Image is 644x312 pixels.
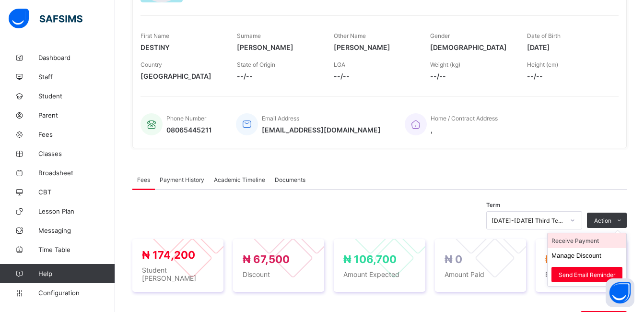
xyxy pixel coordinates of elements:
span: Help [38,270,115,277]
span: Parent [38,111,115,119]
span: ₦ 67,500 [243,253,290,265]
span: [DATE] [527,43,609,51]
span: Country [141,61,162,68]
li: dropdown-list-item-text-1 [548,248,626,263]
span: Student [38,92,115,100]
span: [PERSON_NAME] [237,43,319,51]
span: Weight (kg) [430,61,460,68]
span: Academic Timeline [214,176,265,183]
span: Documents [275,176,305,183]
span: Amount Expected [343,270,415,278]
img: safsims [9,9,82,29]
span: --/-- [527,72,609,80]
span: --/-- [430,72,512,80]
span: Other Name [334,32,366,39]
span: Lesson Plan [38,207,115,215]
span: Phone Number [166,115,206,122]
span: Balance [545,270,617,278]
span: Time Table [38,246,115,253]
span: LGA [334,61,345,68]
span: Broadsheet [38,169,115,177]
span: Staff [38,73,115,81]
span: Height (cm) [527,61,558,68]
span: [DEMOGRAPHIC_DATA] [430,43,512,51]
span: , [431,126,498,134]
span: Gender [430,32,450,39]
span: [PERSON_NAME] [334,43,416,51]
span: ₦ 106,700 [545,253,598,265]
div: [DATE]-[DATE] Third Term [492,217,564,224]
span: Dashboard [38,54,115,61]
span: Surname [237,32,261,39]
span: Classes [38,150,115,157]
span: Discount [243,270,315,278]
span: Date of Birth [527,32,561,39]
span: ₦ 0 [445,253,462,265]
span: Term [486,202,500,208]
span: [EMAIL_ADDRESS][DOMAIN_NAME] [262,126,381,134]
span: Configuration [38,289,115,297]
span: Action [594,217,611,224]
span: --/-- [334,72,416,80]
button: Open asap [606,278,634,307]
span: Send Email Reminder [559,271,615,278]
span: Amount Paid [445,270,516,278]
button: Manage Discount [551,252,601,259]
span: ₦ 174,200 [142,249,195,261]
span: DESTINY [141,43,222,51]
span: Student [PERSON_NAME] [142,266,214,282]
span: --/-- [237,72,319,80]
li: dropdown-list-item-text-0 [548,233,626,248]
span: ₦ 106,700 [343,253,397,265]
span: Home / Contract Address [431,115,498,122]
span: State of Origin [237,61,275,68]
span: Payment History [160,176,204,183]
span: First Name [141,32,169,39]
span: CBT [38,188,115,196]
li: dropdown-list-item-text-2 [548,263,626,286]
span: Messaging [38,227,115,234]
span: [GEOGRAPHIC_DATA] [141,72,222,80]
span: Fees [137,176,150,183]
span: Email Address [262,115,299,122]
span: Fees [38,131,115,138]
span: 08065445211 [166,126,212,134]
